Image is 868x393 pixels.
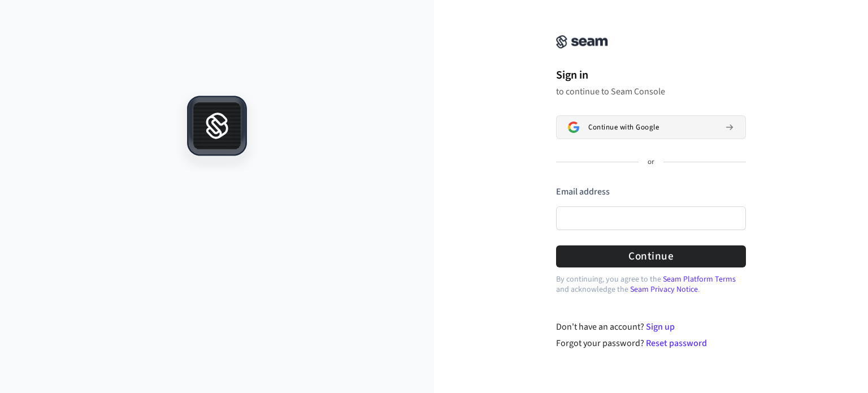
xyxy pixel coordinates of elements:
[556,245,746,267] button: Continue
[646,321,675,333] a: Sign up
[556,274,746,295] p: By continuing, you agree to the and acknowledge the .
[663,274,736,285] a: Seam Platform Terms
[556,185,610,198] label: Email address
[556,35,608,49] img: Seam Console
[556,115,746,139] button: Sign in with GoogleContinue with Google
[556,86,746,97] p: to continue to Seam Console
[630,284,698,295] a: Seam Privacy Notice
[648,157,654,167] p: or
[568,122,579,133] img: Sign in with Google
[556,320,747,334] div: Don't have an account?
[556,336,747,350] div: Forgot your password?
[588,123,659,132] span: Continue with Google
[556,67,746,84] h1: Sign in
[646,337,707,349] a: Reset password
